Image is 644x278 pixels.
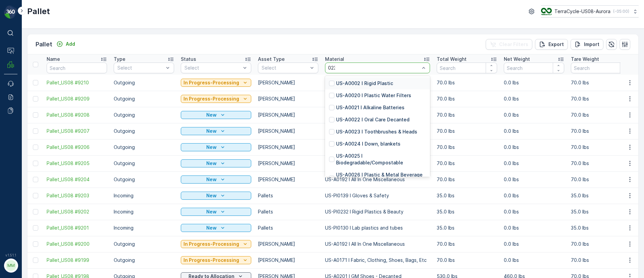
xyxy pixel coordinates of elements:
p: New [206,208,217,215]
button: In Progress-Processing [181,95,251,103]
p: 70.0 lbs [437,241,497,247]
span: Pallet_US08 #9206 [47,144,107,151]
span: Pallets [36,155,52,160]
button: New [181,175,251,184]
p: US-A0002 I Rigid Plastic [336,80,393,87]
p: Pallet [27,6,50,17]
p: Outgoing [114,95,174,102]
p: Material [325,56,344,63]
p: 35.0 lbs [437,208,497,215]
p: New [206,144,217,151]
p: Import [584,41,599,48]
button: Add [54,40,78,48]
span: 122.05 [35,132,50,138]
p: US-PI0139 I Gloves & Safety [325,192,430,199]
span: Pallet_US08 #9201 [47,225,107,231]
p: [PERSON_NAME] [258,144,318,151]
p: Incoming [114,208,174,215]
button: In Progress-Processing [181,240,251,248]
p: 0.0 lbs [504,176,564,183]
p: 35.0 lbs [571,208,631,215]
span: Material : [6,166,29,171]
p: Outgoing [114,257,174,264]
p: ( -05:00 ) [613,9,629,14]
p: 70.0 lbs [437,144,497,151]
p: 0.0 lbs [504,79,564,86]
p: Select [184,65,241,71]
p: Asset Type [258,56,285,63]
p: New [206,192,217,199]
div: Toggle Row Selected [33,193,38,198]
div: Toggle Row Selected [33,96,38,102]
p: 0.0 lbs [504,128,564,134]
p: 35.0 lbs [571,225,631,231]
p: Export [548,41,564,48]
p: 70.0 lbs [437,176,497,183]
p: 35.0 lbs [437,192,497,199]
p: 0.0 lbs [504,241,564,247]
button: New [181,111,251,119]
p: In Progress-Processing [183,95,239,102]
p: 70.0 lbs [437,95,497,102]
a: Pallet_US08 #9200 [47,241,107,247]
span: v 1.51.1 [4,253,17,257]
div: Toggle Row Selected [33,80,38,85]
p: US-A0026 I Plastic & Metal Beverage Pods [336,171,426,185]
p: Add [66,41,75,47]
p: 70.0 lbs [571,112,631,118]
p: 70.0 lbs [437,79,497,86]
a: Pallet_US08 #9205 [47,160,107,167]
button: Clear Filters [486,39,532,50]
button: MM [4,259,17,273]
button: New [181,159,251,167]
p: Select [117,65,164,71]
span: 35 [38,144,43,149]
span: Pallet_US08 #9209 [47,95,107,102]
p: 0.0 lbs [504,160,564,167]
button: In Progress-Processing [181,256,251,264]
p: US-PI0232 I Rigid Plastics & Beauty [325,208,430,215]
a: Pallet_US08 #9210 [47,79,107,86]
input: Search [571,63,631,73]
a: Pallet_US08 #9199 [47,257,107,264]
span: Net Weight : [6,132,35,138]
p: 70.0 lbs [571,257,631,264]
p: 70.0 lbs [437,112,497,118]
button: TerraCycle-US08-Aurora(-05:00) [541,5,639,17]
div: Toggle Row Selected [33,112,38,118]
p: Tare Weight [571,56,599,63]
p: New [206,176,217,183]
button: Export [535,39,568,50]
button: Import [571,39,603,50]
p: 70.0 lbs [437,160,497,167]
p: 0.0 lbs [504,225,564,231]
p: In Progress-Processing [183,241,239,247]
p: Pallet_US08 #9185 [297,6,346,14]
button: In Progress-Processing [181,79,251,87]
p: 35.0 lbs [437,225,497,231]
p: New [206,225,217,231]
p: New [206,112,217,118]
div: Toggle Row Selected [33,209,38,214]
div: Toggle Row Selected [33,225,38,231]
p: 0.0 lbs [504,192,564,199]
span: Pallet_US08 #9204 [47,176,107,183]
p: In Progress-Processing [183,79,239,86]
img: image_ci7OI47.png [541,8,552,15]
div: Toggle Row Selected [33,241,38,247]
span: US-PI0010 I All In One [29,166,79,171]
a: Pallet_US08 #9202 [47,208,107,215]
span: Name : [6,110,22,116]
p: US-PI0130 I Lab plastics and tubes [325,225,430,231]
div: Toggle Row Selected [33,257,38,263]
p: US-A0192 I All In One Miscellaneous [325,241,430,247]
p: [PERSON_NAME] [258,128,318,134]
div: Toggle Row Selected [33,177,38,182]
p: 70.0 lbs [437,257,497,264]
a: Pallet_US08 #9208 [47,112,107,118]
p: In Progress-Processing [183,257,239,264]
p: 0.0 lbs [504,208,564,215]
